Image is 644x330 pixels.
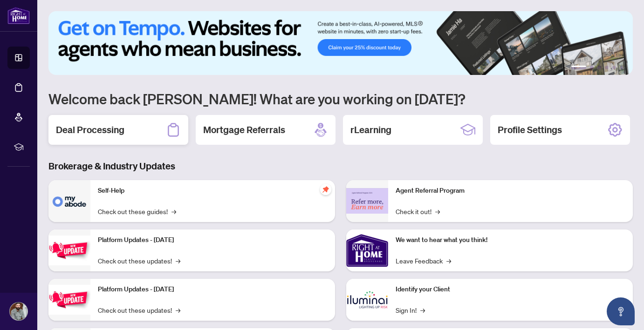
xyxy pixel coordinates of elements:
[48,11,633,75] img: Slide 0
[346,229,388,271] img: We want to hear what you think!
[171,206,176,216] span: →
[203,123,285,136] h2: Mortgage Referrals
[320,184,331,195] span: pushpin
[346,188,388,214] img: Agent Referral Program
[98,284,328,295] p: Platform Updates - [DATE]
[435,206,440,216] span: →
[396,305,425,315] a: Sign In!→
[571,66,586,69] button: 1
[350,123,391,136] h2: rLearning
[98,206,176,216] a: Check out these guides!→
[176,256,180,266] span: →
[48,236,90,265] img: Platform Updates - July 21, 2025
[446,256,451,266] span: →
[396,235,625,245] p: We want to hear what you think!
[346,279,388,321] img: Identify your Client
[590,66,594,69] button: 2
[396,186,625,196] p: Agent Referral Program
[48,180,90,222] img: Self-Help
[396,256,451,266] a: Leave Feedback→
[607,297,635,325] button: Open asap
[10,303,27,320] img: Profile Icon
[597,66,601,69] button: 3
[7,7,30,24] img: logo
[48,90,633,108] h1: Welcome back [PERSON_NAME]! What are you working on [DATE]?
[176,305,180,315] span: →
[48,160,633,173] h3: Brokerage & Industry Updates
[98,186,328,196] p: Self-Help
[48,285,90,314] img: Platform Updates - July 8, 2025
[620,66,623,69] button: 6
[98,256,180,266] a: Check out these updates!→
[98,235,328,245] p: Platform Updates - [DATE]
[56,123,124,136] h2: Deal Processing
[498,123,562,136] h2: Profile Settings
[98,305,180,315] a: Check out these updates!→
[420,305,425,315] span: →
[396,284,625,295] p: Identify your Client
[612,66,616,69] button: 5
[396,206,440,216] a: Check it out!→
[605,66,609,69] button: 4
